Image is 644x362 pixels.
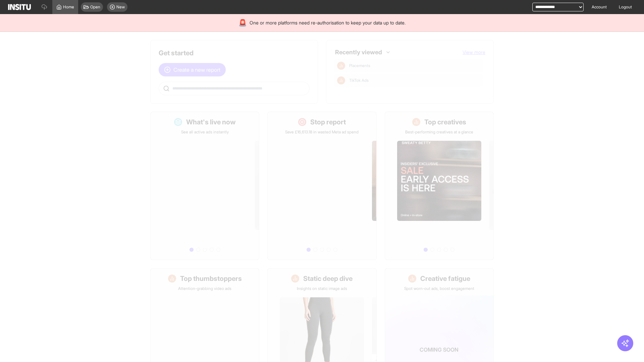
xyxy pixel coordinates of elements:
img: Logo [8,4,31,10]
div: 🚨 [238,18,247,27]
span: Open [90,4,100,10]
span: New [116,4,125,10]
span: Home [63,4,74,10]
span: One or more platforms need re-authorisation to keep your data up to date. [250,19,406,26]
